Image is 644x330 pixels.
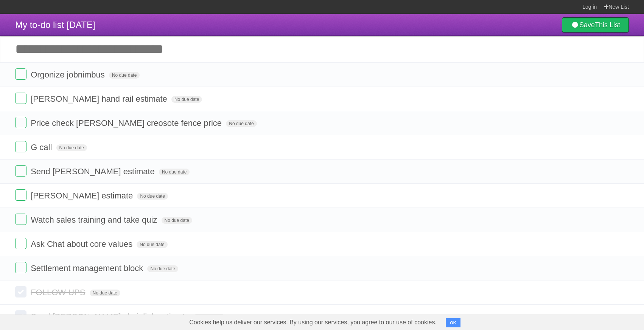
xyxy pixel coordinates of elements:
label: Done [15,117,26,128]
span: No due date [162,217,192,224]
span: Price check [PERSON_NAME] creosote fence price [31,118,224,128]
span: Send [PERSON_NAME] chainlink estimate [31,312,191,321]
span: [PERSON_NAME] hand rail estimate [31,94,169,104]
span: FOLLOW UPS [31,288,87,297]
span: Orgonize jobnimbus [31,70,107,79]
span: [PERSON_NAME] estimate [31,191,135,200]
span: No due date [137,241,167,248]
span: No due date [194,314,224,321]
span: No due date [171,96,202,103]
span: No due date [147,265,178,272]
span: No due date [137,193,168,200]
b: This List [595,21,620,29]
label: Done [15,141,26,152]
span: Watch sales training and take quiz [31,215,159,225]
span: Send [PERSON_NAME] estimate [31,167,157,176]
a: SaveThis List [562,17,629,33]
label: Done [15,93,26,104]
span: Cookies help us deliver our services. By using our services, you agree to our use of cookies. [182,315,444,330]
span: No due date [226,120,257,127]
span: Ask Chat about core values [31,239,134,249]
span: My to-do list [DATE] [15,20,95,30]
span: No due date [159,169,190,175]
span: No due date [56,144,87,151]
button: OK [446,318,460,327]
label: Done [15,262,26,273]
span: Settlement management block [31,263,145,273]
label: Done [15,165,26,177]
span: No due date [109,72,140,79]
span: G call [31,143,54,152]
span: No due date [90,290,120,296]
label: Done [15,238,26,249]
label: Done [15,189,26,201]
label: Done [15,310,26,322]
label: Done [15,68,26,80]
label: Done [15,214,26,225]
label: Done [15,286,26,297]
